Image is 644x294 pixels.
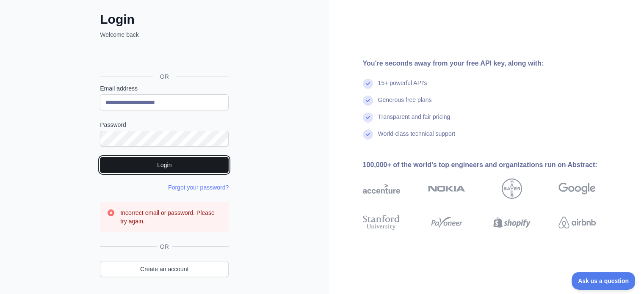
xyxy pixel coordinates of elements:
img: payoneer [428,213,465,232]
span: OR [153,72,176,81]
h3: Incorrect email or password. Please try again. [120,209,222,225]
label: Password [100,121,229,129]
iframe: Bouton "Se connecter avec Google" [96,48,231,67]
a: Forgot your password? [168,184,229,191]
img: check mark [363,129,373,140]
img: bayer [502,179,522,199]
a: Create an account [100,261,229,277]
div: 15+ powerful API's [378,79,427,96]
div: World-class technical support [378,129,456,146]
img: check mark [363,96,373,106]
img: accenture [363,179,400,199]
h2: Login [100,12,229,27]
img: nokia [428,179,465,199]
label: Email address [100,84,229,93]
img: airbnb [558,213,596,232]
img: stanford university [363,213,400,232]
button: Login [100,157,229,173]
img: check mark [363,113,373,123]
div: Transparent and fair pricing [378,113,451,129]
iframe: Toggle Customer Support [572,272,636,290]
img: shopify [493,213,531,232]
p: Welcome back [100,30,229,39]
div: 100,000+ of the world's top engineers and organizations run on Abstract: [363,160,623,170]
img: google [558,179,596,199]
img: check mark [363,79,373,89]
span: OR [157,242,172,251]
div: Generous free plans [378,96,432,113]
div: You're seconds away from your free API key, along with: [363,58,623,69]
